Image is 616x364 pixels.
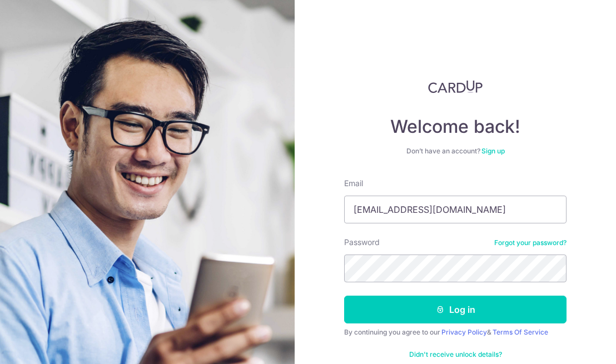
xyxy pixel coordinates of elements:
img: CardUp Logo [428,80,483,93]
button: Log in [344,296,567,323]
div: Don’t have an account? [344,147,567,156]
a: Forgot your password? [494,238,567,247]
a: Sign up [481,147,505,155]
div: By continuing you agree to our & [344,328,567,337]
input: Enter your Email [344,196,567,223]
a: Terms Of Service [493,328,548,336]
label: Email [344,178,363,189]
a: Privacy Policy [441,328,487,336]
a: Didn't receive unlock details? [409,350,502,359]
h4: Welcome back! [344,116,567,138]
label: Password [344,237,380,248]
